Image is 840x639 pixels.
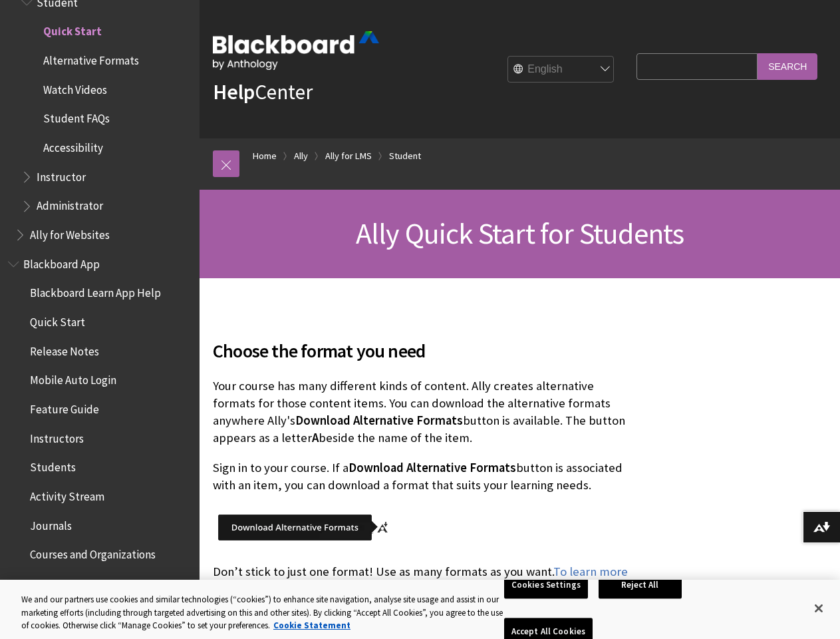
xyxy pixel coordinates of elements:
span: Ally for Websites [30,224,110,242]
span: Student FAQs [43,108,110,126]
button: Close [804,594,833,623]
button: Cookies Settings [504,571,588,599]
button: Reject All [599,571,682,599]
span: Blackboard Learn App Help [30,282,161,300]
span: Quick Start [30,311,85,329]
span: Instructors [30,427,84,445]
img: Blackboard by Anthology [213,31,379,70]
span: Course Content [30,572,104,590]
span: A [312,430,319,445]
span: Feature Guide [30,398,99,416]
span: Journals [30,515,72,532]
span: Quick Start [43,21,102,39]
span: Administrator [37,195,103,213]
select: Site Language Selector [508,57,615,83]
span: Release Notes [30,340,99,358]
p: Your course has many different kinds of content. Ally creates alternative formats for those conte... [213,377,630,447]
a: More information about your privacy, opens in a new tab [273,620,350,631]
span: Blackboard App [23,253,100,271]
span: Download Alternative Formats [295,413,463,428]
input: Search [758,53,817,79]
p: Sign in to your course. If a button is associated with an item, you can download a format that su... [213,459,630,494]
span: Instructor [37,166,86,184]
span: Activity Stream [30,485,104,503]
a: Ally [294,148,308,164]
a: Ally for LMS [325,148,372,164]
span: Accessibility [43,136,103,154]
span: Download Alternative Formats [349,460,516,475]
a: Student [389,148,421,164]
img: Tab to the Download Alternative Formats button after the item name. Select the button to explore ... [213,507,396,548]
span: Alternative Formats [43,49,139,67]
p: Don’t stick to just one format! Use as many formats as you want. [213,563,630,598]
span: Courses and Organizations [30,543,156,561]
strong: Help [213,79,255,105]
span: Students [30,456,76,474]
span: Mobile Auto Login [30,369,116,387]
span: Watch Videos [43,79,107,97]
a: Home [253,148,277,164]
a: HelpCenter [213,79,313,105]
span: Ally Quick Start for Students [356,215,684,252]
div: We and our partners use cookies and similar technologies (“cookies”) to enhance site navigation, ... [21,593,504,632]
span: Choose the format you need [213,337,630,365]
